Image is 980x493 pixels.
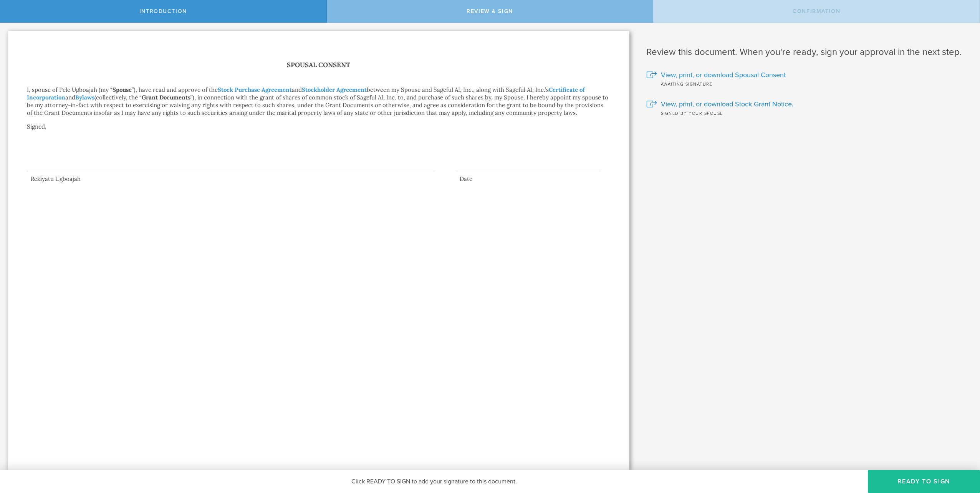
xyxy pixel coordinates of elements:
[139,8,187,15] span: Introduction
[302,86,367,93] a: Stockholder Agreement
[351,478,517,485] span: Click READY TO SIGN to add your signature to this document.
[75,94,94,101] a: Bylaws
[113,86,132,93] strong: Spouse
[793,8,840,15] span: Confirmation
[27,86,585,101] a: Certificate of Incorporation
[646,109,968,117] div: Signed by your spouse
[661,70,786,80] span: View, print, or download Spousal Consent
[142,94,190,101] strong: Grant Documents
[942,433,980,470] iframe: Chat Widget
[661,99,793,109] span: View, print, or download Stock Grant Notice.
[646,80,968,88] div: Awaiting signature
[456,175,602,183] div: Date
[27,60,610,71] h1: Spousal Consent
[27,175,435,183] div: Rekiyatu Ugboajah
[218,86,292,93] a: Stock Purchase Agreement
[467,8,513,15] span: Review & Sign
[646,46,968,58] h1: Review this document. When you're ready, sign your approval in the next step.
[27,123,610,146] p: Signed,
[27,86,610,117] p: I, spouse of Pele Ugboajah (my “ ”), have read and approve of the and between my Spouse and Sagef...
[868,470,980,493] button: Ready to Sign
